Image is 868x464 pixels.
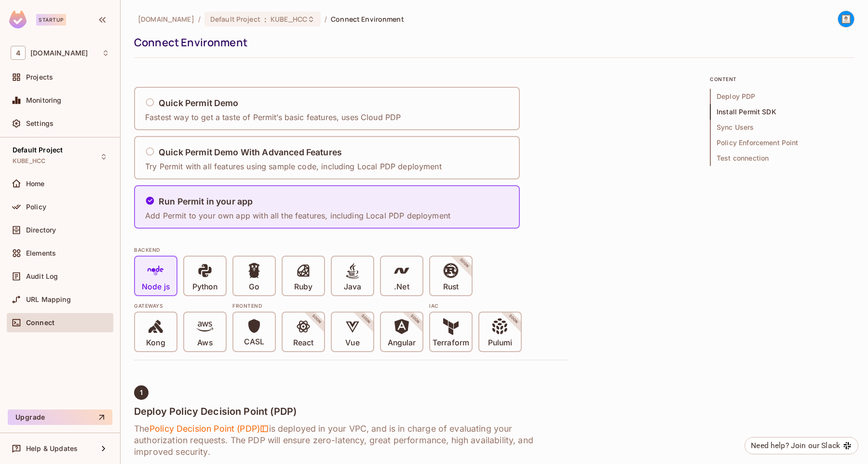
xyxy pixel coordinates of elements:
[13,146,63,154] span: Default Project
[443,282,459,292] p: Rust
[710,104,854,120] span: Install Permit SDK
[446,245,483,282] span: SOON
[232,302,423,310] div: Frontend
[710,150,854,166] span: Test connection
[271,14,307,24] span: KUBE_HCC
[433,338,469,348] p: Terraform
[134,302,227,310] div: Gateways
[149,423,269,435] span: Policy Decision Point (PDP)
[11,46,26,60] span: 4
[134,423,568,458] h6: The is deployed in your VPC, and is in charge of evaluating your authorization requests. The PDP ...
[710,75,854,83] p: content
[26,73,53,81] span: Projects
[142,282,170,292] p: Node js
[159,98,239,108] h5: Quick Permit Demo
[134,35,850,50] div: Connect Environment
[26,273,58,280] span: Audit Log
[26,203,46,211] span: Policy
[8,409,112,425] button: Upgrade
[325,14,327,24] li: /
[26,96,62,104] span: Monitoring
[344,282,361,292] p: Java
[495,300,532,338] span: SOON
[249,282,259,292] p: Go
[26,120,54,127] span: Settings
[13,157,45,165] span: KUBE_HCC
[244,337,264,347] p: CASL
[26,249,56,257] span: Elements
[294,282,312,292] p: Ruby
[751,440,840,451] div: Need help? Join our Slack
[145,210,450,221] p: Add Permit to your own app with all the features, including Local PDP deployment
[710,120,854,135] span: Sync Users
[345,338,359,348] p: Vue
[710,135,854,150] span: Policy Enforcement Point
[396,300,434,338] span: SOON
[264,15,267,23] span: :
[394,282,409,292] p: .Net
[159,197,253,206] h5: Run Permit in your app
[293,338,313,348] p: React
[198,14,201,24] li: /
[145,112,401,123] p: Fastest way to get a taste of Permit’s basic features, uses Cloud PDP
[134,406,568,417] h4: Deploy Policy Decision Point (PDP)
[145,161,442,172] p: Try Permit with all features using sample code, including Local PDP deployment
[710,89,854,104] span: Deploy PDP
[210,14,260,24] span: Default Project
[388,338,416,348] p: Angular
[429,302,522,310] div: IAC
[30,49,88,57] span: Workspace: 46labs.com
[26,319,54,327] span: Connect
[26,226,56,234] span: Directory
[192,282,217,292] p: Python
[838,11,854,27] img: naeem.sarwar@46labs.com
[138,14,194,24] span: the active workspace
[26,180,45,188] span: Home
[140,389,143,396] span: 1
[26,296,71,303] span: URL Mapping
[331,14,404,24] span: Connect Environment
[134,246,568,254] div: BACKEND
[9,11,27,28] img: SReyMgAAAABJRU5ErkJggg==
[488,338,512,348] p: Pulumi
[159,148,342,157] h5: Quick Permit Demo With Advanced Features
[298,300,336,338] span: SOON
[36,14,66,26] div: Startup
[347,300,385,338] span: SOON
[197,338,212,348] p: Aws
[146,338,165,348] p: Kong
[26,445,78,452] span: Help & Updates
